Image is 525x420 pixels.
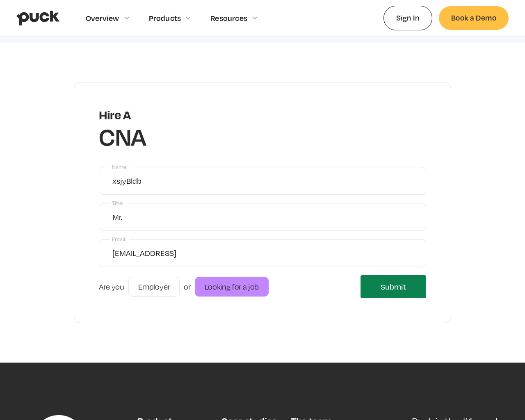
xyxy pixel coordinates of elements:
[184,282,190,291] div: or
[99,239,426,267] input: Your work email
[99,121,146,151] h2: CNA
[110,198,126,209] label: Title:
[205,283,259,291] span: Looking for a job
[99,282,124,291] div: Are you
[86,14,119,23] div: Overview
[210,14,247,23] div: Resources
[361,275,426,298] input: Submit
[99,167,426,195] input: Your full name
[439,6,509,30] a: Book a Demo
[99,203,426,231] input: Title at current role
[110,234,129,245] label: Email:
[99,107,146,121] div: Hire A
[99,167,426,298] form: Get Started
[383,6,432,30] a: Sign In
[110,162,130,173] label: Name:
[138,283,170,291] span: Employer
[149,14,181,23] div: Products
